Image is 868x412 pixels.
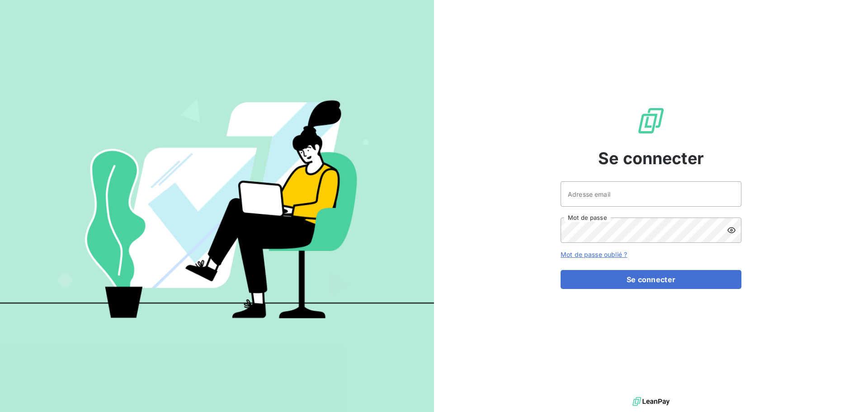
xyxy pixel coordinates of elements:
span: Se connecter [598,146,704,170]
button: Se connecter [561,270,741,289]
a: Mot de passe oublié ? [561,251,627,258]
input: placeholder [561,181,741,207]
img: logo [632,395,670,408]
img: Logo LeanPay [637,106,665,135]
